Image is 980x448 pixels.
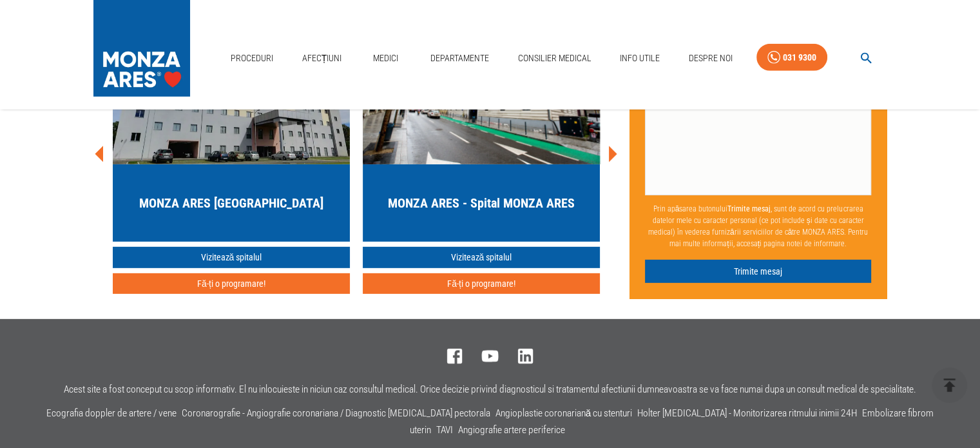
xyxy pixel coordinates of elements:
a: Proceduri [226,45,278,72]
a: Consilier Medical [512,45,596,72]
a: Ecografia doppler de artere / vene [46,407,177,419]
a: 031 9300 [756,44,827,72]
a: Departamente [425,45,494,72]
button: Fă-ți o programare! [113,273,350,295]
p: Prin apăsarea butonului , sunt de acord cu prelucrarea datelor mele cu caracter personal (ce pot ... [645,198,872,255]
a: Vizitează spitalul [113,247,350,268]
a: Afecțiuni [297,45,347,72]
a: Angiografie artere periferice [458,424,565,436]
a: Embolizare fibrom uterin [410,407,934,436]
p: Acest site a fost conceput cu scop informativ. El nu inlocuieste in niciun caz consultul medical.... [64,384,916,395]
b: Trimite mesaj [727,204,771,213]
a: Holter [MEDICAL_DATA] - Monitorizarea ritmului inimii 24H [637,407,857,419]
a: TAVI [436,424,453,436]
a: Medici [365,45,407,72]
a: Coronarografie - Angiografie coronariana / Diagnostic [MEDICAL_DATA] pectorala [182,407,490,419]
button: delete [932,367,967,403]
a: Info Utile [615,45,665,72]
button: Trimite mesaj [645,260,872,284]
a: Despre Noi [684,45,738,72]
h5: MONZA ARES [GEOGRAPHIC_DATA] [139,194,323,212]
a: Vizitează spitalul [363,247,600,268]
h5: MONZA ARES - Spital MONZA ARES [388,194,575,212]
button: Fă-ți o programare! [363,273,600,295]
a: MONZA ARES [GEOGRAPHIC_DATA] [113,10,350,242]
a: MONZA ARES - Spital MONZA ARES [363,10,600,242]
div: 031 9300 [783,50,816,66]
a: Angioplastie coronariană cu stenturi [495,407,633,419]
